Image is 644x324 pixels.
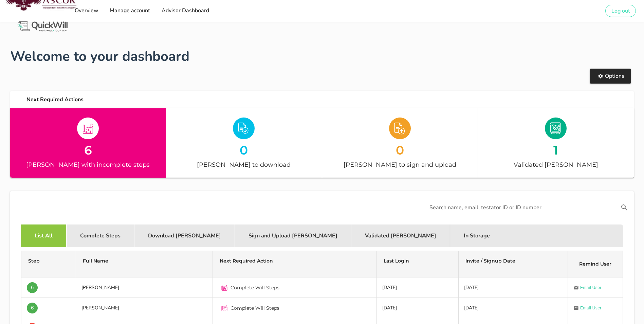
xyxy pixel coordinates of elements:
[21,251,76,277] th: Step: Not sorted. Activate to sort ascending.
[67,224,134,247] div: Complete Steps
[83,258,108,264] span: Full Name
[568,251,623,277] th: Remind User
[478,160,634,169] div: Validated [PERSON_NAME]
[450,224,503,247] div: In Storage
[235,224,351,247] div: Sign and Upload [PERSON_NAME]
[377,277,459,298] td: [DATE]
[464,284,479,291] span: [DATE]
[573,284,602,291] a: Email User
[351,224,450,247] div: Validated [PERSON_NAME]
[16,20,69,33] img: Logo
[76,277,213,298] td: [PERSON_NAME]
[231,305,279,311] span: Complete Will Steps
[10,144,166,156] div: 6
[76,251,213,277] th: Full Name: Not sorted. Activate to sort ascending.
[611,7,630,15] span: Log out
[159,4,211,18] a: Advisor Dashboard
[10,46,634,67] h1: Welcome to your dashboard
[322,144,478,156] div: 0
[322,160,478,169] div: [PERSON_NAME] to sign and upload
[464,305,479,311] span: [DATE]
[573,305,602,311] a: Email User
[384,258,409,264] span: Last Login
[459,251,568,277] th: Invite / Signup Date: Not sorted. Activate to sort ascending.
[21,91,634,108] div: Next Required Actions
[134,224,235,247] div: Download [PERSON_NAME]
[618,203,630,212] button: Search name, email, testator ID or ID number appended action
[166,160,321,169] div: [PERSON_NAME] to download
[166,144,321,156] div: 0
[580,284,602,291] span: Email User
[107,4,152,18] a: Manage account
[161,7,209,14] span: Advisor Dashboard
[231,284,279,291] span: Complete Will Steps
[465,258,515,264] span: Invite / Signup Date
[377,298,459,318] td: [DATE]
[31,303,34,313] span: 6
[76,298,213,318] td: [PERSON_NAME]
[10,160,166,169] div: [PERSON_NAME] with incomplete steps
[109,7,150,14] span: Manage account
[377,251,459,277] th: Last Login: Not sorted. Activate to sort ascending.
[28,258,40,264] span: Step
[580,305,602,311] span: Email User
[590,69,631,84] button: Options
[220,258,273,264] span: Next Required Action
[213,251,377,277] th: Next Required Action: Not sorted. Activate to sort ascending.
[478,144,634,156] div: 1
[21,224,67,247] div: List All
[74,7,98,14] span: Overview
[596,72,624,80] span: Options
[31,282,34,293] span: 6
[605,5,636,17] button: Log out
[72,4,100,18] a: Overview
[579,261,611,267] span: Remind User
